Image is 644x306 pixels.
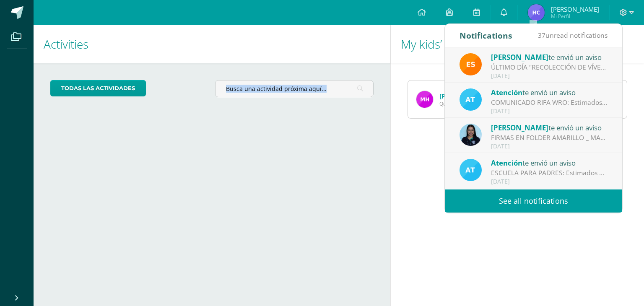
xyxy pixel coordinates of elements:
[491,87,608,98] div: te envió un aviso
[538,31,608,40] span: unread notifications
[439,100,489,107] span: Quinto Primaria
[50,80,146,96] a: todas las Actividades
[491,178,608,185] div: [DATE]
[491,62,608,72] div: ÚLTIMO DÍA "RECOLECCIÓN DE VÍVERES": Queridos Padres de Familia BSJ, Compartimos nuevamente el re...
[416,91,433,108] img: c4b495faaf94f149fe36a21c6786e15c.png
[44,25,380,63] h1: Activities
[538,31,545,40] span: 37
[551,5,599,13] span: [PERSON_NAME]
[460,159,482,181] img: 9fc725f787f6a993fc92a288b7a8b70c.png
[460,24,512,47] div: Notifications
[491,88,522,97] span: Atención
[491,158,522,168] span: Atención
[491,52,548,62] span: [PERSON_NAME]
[401,25,634,63] h1: My kids’ performance
[491,143,608,150] div: [DATE]
[491,98,608,107] div: COMUNICADO RIFA WRO: Estimados padres de familia, Reciban un cordial saludo de parte de nuestra c...
[528,4,545,21] img: 3acfccde1058f5adfff7ad370fb8bb09.png
[551,13,599,20] span: Mi Perfil
[460,124,482,146] img: 1c2e75a0a924ffa84caa3ccf4b89f7cc.png
[216,80,373,97] input: Busca una actividad próxima aquí...
[491,52,608,62] div: te envió un aviso
[491,157,608,168] div: te envió un aviso
[445,189,622,213] a: See all notifications
[491,168,608,178] div: ESCUELA PARA PADRES: Estimados padres de familia. Les compartimos información sobre nuestra escue...
[491,133,608,143] div: FIRMAS EN FOLDER AMARILLO _ MATEMÁTICA: Estimados padres de familia, les solicito amablemente fir...
[491,122,608,133] div: te envió un aviso
[439,92,489,100] a: [PERSON_NAME]
[491,123,548,132] span: [PERSON_NAME]
[460,88,482,111] img: 9fc725f787f6a993fc92a288b7a8b70c.png
[491,73,608,80] div: [DATE]
[491,108,608,115] div: [DATE]
[460,53,482,75] img: 4ba0fbdb24318f1bbd103ebd070f4524.png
